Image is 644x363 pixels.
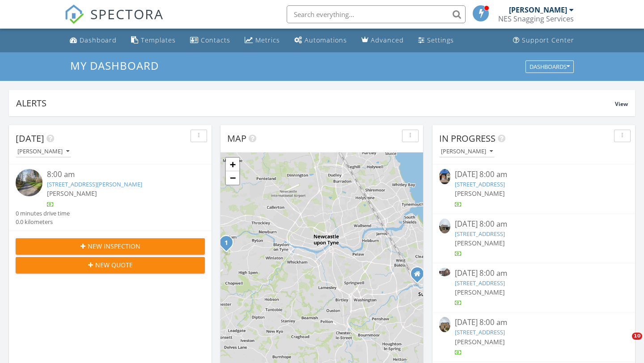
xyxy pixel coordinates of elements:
span: SPECTORA [90,4,164,23]
button: New Inspection [16,238,205,254]
a: Zoom out [226,171,239,185]
img: The Best Home Inspection Software - Spectora [64,4,84,24]
span: [PERSON_NAME] [455,189,505,198]
div: NES Snagging Services [498,14,574,23]
a: 8:00 am [STREET_ADDRESS][PERSON_NAME] [PERSON_NAME] 0 minutes drive time 0.0 kilometers [16,169,205,226]
span: [PERSON_NAME] [47,189,97,198]
iframe: Intercom live chat [614,333,635,354]
a: Dashboard [66,32,120,49]
input: Search everything... [287,5,466,23]
span: New Inspection [88,241,140,251]
a: [STREET_ADDRESS] [455,230,505,238]
a: [DATE] 8:00 am [STREET_ADDRESS] [PERSON_NAME] [439,317,628,357]
div: [PERSON_NAME] [17,148,69,155]
div: 0 minutes drive time [16,209,70,218]
i: 1 [225,240,228,246]
a: Advanced [358,32,407,49]
a: Templates [127,32,179,49]
img: 9297830%2Freports%2F26b6ba65-b9bc-4cbb-8784-1773cf7ae8c8%2Fcover_photos%2F8TxpMWCIc1KRLSBSQibS%2F... [439,219,450,234]
div: 1 Midway, Cottier Grange, Prudhoe, NE42 5GB [226,242,232,248]
div: [PERSON_NAME] [441,148,493,155]
button: [PERSON_NAME] [439,146,495,158]
a: Zoom in [226,158,239,171]
span: [PERSON_NAME] [455,338,505,346]
div: [DATE] 8:00 am [455,219,613,230]
div: Dashboard [80,36,117,44]
img: 9286348%2Freports%2F401b4ca7-9101-4da3-b820-9fd04df361b8%2Fcover_photos%2FXTYQ1AUr10oYWmVXww7Q%2F... [439,317,450,332]
a: SPECTORA [64,12,164,31]
a: Settings [415,32,458,49]
div: Dashboards [530,63,570,70]
button: [PERSON_NAME] [16,146,71,158]
a: [DATE] 8:00 am [STREET_ADDRESS] [PERSON_NAME] [439,169,628,209]
div: Advanced [371,36,404,44]
div: [DATE] 8:00 am [455,169,613,180]
img: streetview [16,169,42,196]
div: Support Center [522,36,574,44]
div: 8:00 am [47,169,189,180]
a: Contacts [186,32,234,49]
a: Metrics [241,32,284,49]
a: [STREET_ADDRESS][PERSON_NAME] [47,180,142,188]
button: Dashboards [525,60,574,73]
span: Map [227,132,246,144]
div: Automations [305,36,347,44]
span: My Dashboard [70,58,159,73]
span: [PERSON_NAME] [455,288,505,296]
div: Sunderland Enterprise Park, North East Business and Innovation Centre Wearfield, Sunderland ENG S... [417,274,423,279]
a: Support Center [509,32,578,49]
a: [STREET_ADDRESS] [455,279,505,287]
a: [STREET_ADDRESS] [455,180,505,188]
span: [DATE] [16,132,44,144]
a: [DATE] 8:00 am [STREET_ADDRESS] [PERSON_NAME] [439,268,628,308]
div: Contacts [201,36,230,44]
span: In Progress [439,132,496,144]
span: 10 [632,333,642,340]
div: [DATE] 8:00 am [455,268,613,279]
span: View [615,100,628,108]
span: [PERSON_NAME] [455,239,505,247]
img: 9268679%2Freports%2F5774cd77-963a-4caf-a5d3-cc0b835e202f%2Fcover_photos%2FPN5QIeupzXcYJcMWEa9o%2F... [439,169,450,184]
div: Settings [427,36,454,44]
div: 0.0 kilometers [16,218,70,226]
div: Alerts [16,97,615,109]
img: 9297828%2Freports%2Fcaae9977-abb4-4afa-a41a-89bc43a7543f%2Fcover_photos%2Fvk9ml13J32onk95lLBZB%2F... [439,268,450,276]
div: [PERSON_NAME] [509,5,567,14]
a: [STREET_ADDRESS] [455,328,505,336]
a: Automations (Basic) [291,32,351,49]
button: New Quote [16,257,205,273]
div: Templates [141,36,176,44]
div: [DATE] 8:00 am [455,317,613,328]
span: New Quote [95,260,133,270]
div: Metrics [255,36,280,44]
a: [DATE] 8:00 am [STREET_ADDRESS] [PERSON_NAME] [439,219,628,258]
